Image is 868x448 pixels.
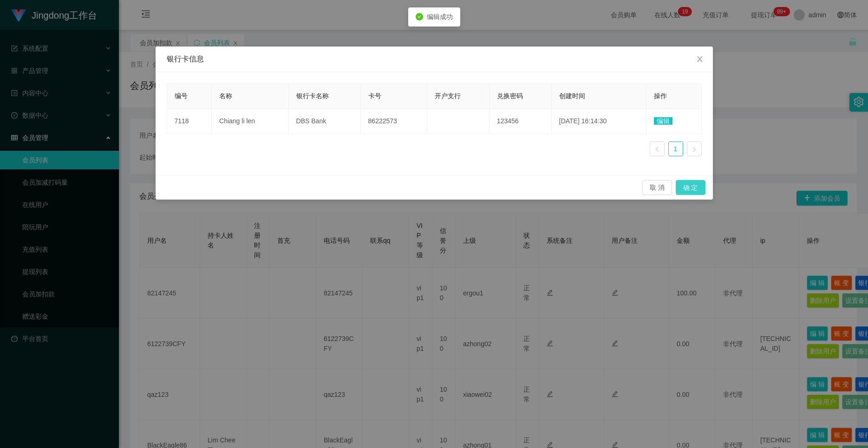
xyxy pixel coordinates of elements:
[654,92,667,100] span: 操作
[687,141,702,156] li: 下一页
[692,147,697,152] i: 图标: right
[497,117,519,125] span: 123456
[650,141,665,156] li: 上一页
[654,117,672,125] span: 编辑
[219,117,255,125] span: Chiang li len
[167,54,702,64] div: 银行卡信息
[296,92,329,100] span: 银行卡名称
[368,92,381,100] span: 卡号
[654,147,660,152] i: 图标: left
[687,47,713,73] button: Close
[435,92,461,100] span: 开户支行
[696,55,704,63] i: 图标: close
[175,92,188,100] span: 编号
[368,117,397,125] span: 86222573
[219,92,232,100] span: 名称
[427,13,453,20] span: 编辑成功
[642,180,672,195] button: 取 消
[296,117,326,125] span: DBS Bank
[559,92,585,100] span: 创建时间
[497,92,523,100] span: 兑换密码
[669,142,683,156] a: 1
[416,13,423,20] i: icon: check-circle
[552,109,646,134] td: [DATE] 16:14:30
[167,109,212,134] td: 7118
[668,141,683,156] li: 1
[676,180,705,195] button: 确 定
